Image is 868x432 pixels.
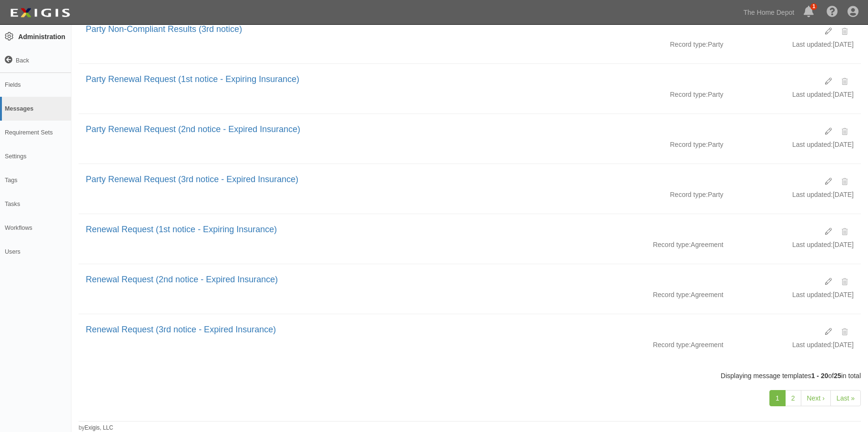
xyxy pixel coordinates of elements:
[836,278,854,285] inline: This template is currently being used in a workflow. Remove the template from all related workflo...
[836,127,854,135] inline: This template is currently being used in a workflow. Remove the template from all related workflo...
[86,175,298,184] a: Party Renewal Request (3rd notice - Expired Insurance)
[792,140,833,149] p: Last updated:
[86,124,300,134] a: Party Renewal Request (2nd notice - Expired Insurance)
[7,4,73,21] img: logo-5460c22ac91f19d4615b14bd174203de0afe785f0fc80cf4dbbc73dc1793850b.png
[792,40,833,49] p: Last updated:
[86,224,818,236] div: Renewal Request (1st notice - Expiring Insurance)
[792,340,833,350] p: Last updated:
[86,123,818,136] div: Party Renewal Request (2nd notice - Expired Insurance)
[785,240,854,254] div: [DATE]
[836,227,854,235] inline: This template is currently being used in a workflow. Remove the template from all related workflo...
[653,240,723,254] div: Agreement
[86,325,276,334] a: Renewal Request (3rd notice - Expired Insurance)
[653,290,723,304] div: Agreement
[86,73,818,86] div: Party Renewal Request (1st notice - Expiring Insurance)
[792,90,833,99] p: Last updated:
[670,90,723,104] div: Party
[792,290,833,299] p: Last updated:
[818,126,832,136] a: Edit message template
[836,27,854,35] inline: This template is currently being used in a workflow. Remove the template from all related workflo...
[739,3,799,22] a: The Home Depot
[818,327,832,336] a: Edit message template
[653,290,690,299] p: Record type:
[86,174,818,186] div: Party Renewal Request (3rd notice - Expired Insurance)
[785,340,854,354] div: [DATE]
[86,225,277,234] a: Renewal Request (1st notice - Expiring Insurance)
[827,7,838,18] i: Help Center - Complianz
[86,23,818,36] div: Party Non-Compliant Results (3rd notice)
[769,390,786,406] a: 1
[818,76,832,86] a: Edit message template
[818,26,832,36] a: Edit message template
[785,190,854,204] div: [DATE]
[86,275,278,284] a: Renewal Request (2nd notice - Expired Insurance)
[818,176,832,186] a: Edit message template
[818,226,832,236] a: Edit message template
[836,77,854,85] inline: This template is currently being used in a workflow. Remove the template from all related workflo...
[785,40,854,54] div: [DATE]
[670,90,707,99] p: Record type:
[670,40,707,49] p: Record type:
[670,190,707,199] p: Record type:
[801,390,831,406] a: Next ›
[670,140,723,154] div: Party
[818,277,832,286] a: Edit message template
[71,371,868,381] div: Displaying message templates of in total
[836,177,854,185] inline: This template is currently being used in a workflow. Remove the template from all related workflo...
[79,424,113,432] small: by
[85,424,113,431] a: Exigis, LLC
[18,33,65,41] strong: Administration
[785,140,854,154] div: [DATE]
[653,340,723,354] div: Agreement
[785,390,801,406] a: 2
[653,240,690,249] p: Record type:
[653,340,690,350] p: Record type:
[830,390,861,406] a: Last »
[836,328,854,335] inline: This template is currently being used in a workflow. Remove the template from all related workflo...
[785,290,854,304] div: [DATE]
[86,274,818,286] div: Renewal Request (2nd notice - Expired Insurance)
[811,372,828,380] b: 1 - 20
[792,190,833,199] p: Last updated:
[86,74,299,84] a: Party Renewal Request (1st notice - Expiring Insurance)
[670,140,707,149] p: Record type:
[834,372,841,380] b: 25
[670,190,723,204] div: Party
[86,24,242,34] a: Party Non-Compliant Results (3rd notice)
[670,40,723,54] div: Party
[86,324,818,336] div: Renewal Request (3rd notice - Expired Insurance)
[792,240,833,249] p: Last updated:
[785,90,854,104] div: [DATE]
